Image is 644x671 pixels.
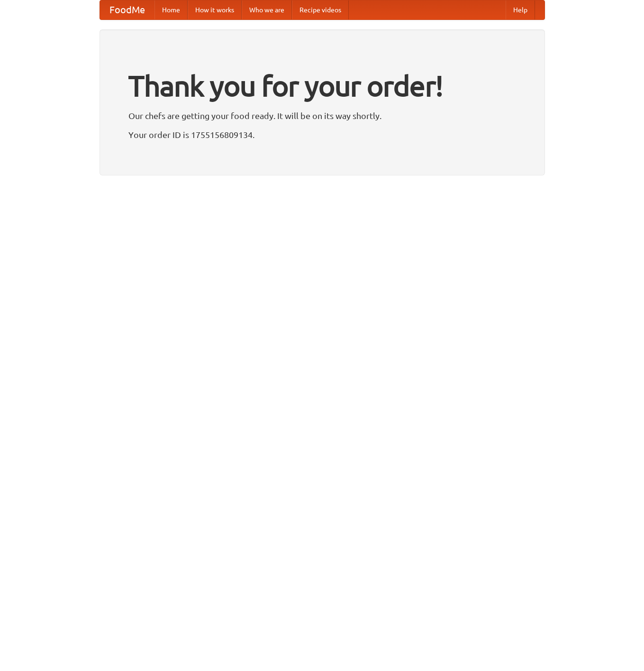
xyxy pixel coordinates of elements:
a: How it works [188,0,242,19]
h1: Thank you for your order! [128,63,516,109]
a: Help [506,0,535,19]
a: Who we are [242,0,292,19]
a: Home [154,0,188,19]
a: Recipe videos [292,0,349,19]
p: Our chefs are getting your food ready. It will be on its way shortly. [128,109,516,123]
a: FoodMe [100,0,154,19]
p: Your order ID is 1755156809134. [128,128,516,142]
